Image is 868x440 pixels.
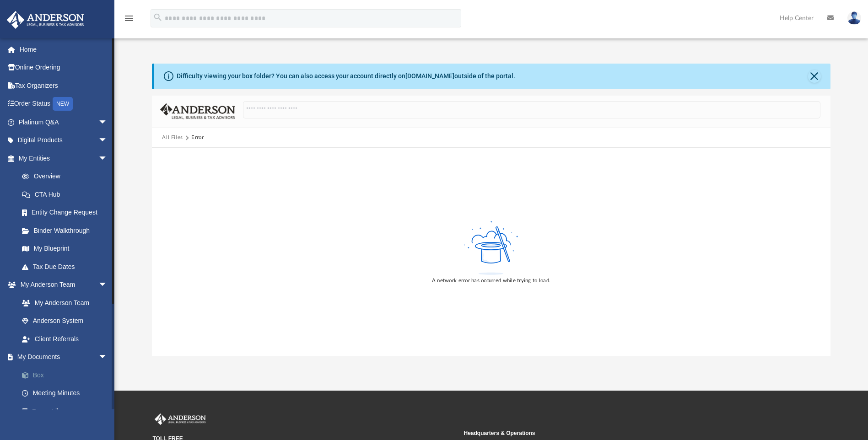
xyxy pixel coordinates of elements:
div: NEW [53,97,73,111]
input: Search files and folders [243,101,820,118]
a: My Documentsarrow_drop_down [6,348,121,366]
button: Close [808,70,821,83]
a: Meeting Minutes [13,384,121,402]
a: My Anderson Teamarrow_drop_down [6,276,117,294]
a: Online Ordering [6,59,121,77]
a: My Anderson Team [13,294,112,312]
a: My Blueprint [13,240,117,258]
a: Home [6,40,121,59]
a: Anderson System [13,312,117,330]
a: My Entitiesarrow_drop_down [6,149,121,167]
a: Tax Due Dates [13,258,121,276]
span: arrow_drop_down [98,131,117,150]
a: Client Referrals [13,330,117,348]
img: User Pic [847,11,861,25]
a: CTA Hub [13,185,121,204]
span: arrow_drop_down [98,348,117,367]
button: All Files [162,134,183,142]
span: arrow_drop_down [98,113,117,132]
div: Error [191,134,203,142]
a: Box [13,366,121,384]
div: A network error has occurred while trying to load. [432,277,550,285]
img: Anderson Advisors Platinum Portal [153,413,208,425]
a: menu [124,17,135,24]
a: Binder Walkthrough [13,221,121,240]
a: Digital Productsarrow_drop_down [6,131,121,150]
a: Entity Change Request [13,204,121,222]
a: Overview [13,167,121,186]
a: Order StatusNEW [6,95,121,113]
i: search [153,12,163,22]
span: arrow_drop_down [98,276,117,295]
a: Tax Organizers [6,76,121,95]
i: menu [124,13,135,24]
a: Platinum Q&Aarrow_drop_down [6,113,121,131]
a: Forms Library [13,402,117,420]
img: Anderson Advisors Platinum Portal [4,11,87,29]
span: arrow_drop_down [98,149,117,168]
small: Headquarters & Operations [464,429,769,437]
div: Difficulty viewing your box folder? You can also access your account directly on outside of the p... [177,71,515,81]
a: [DOMAIN_NAME] [405,72,454,80]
